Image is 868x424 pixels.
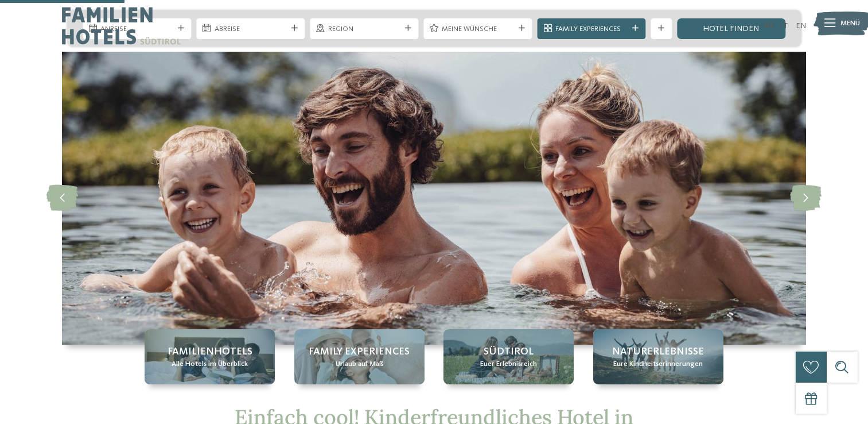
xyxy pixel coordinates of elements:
[796,22,806,30] a: EN
[840,18,860,29] span: Menü
[309,345,410,359] span: Family Experiences
[336,359,383,369] span: Urlaub auf Maß
[294,329,425,384] a: Kinderfreundliches Hotel in Südtirol mit Pool gesucht? Family Experiences Urlaub auf Maß
[613,359,703,369] span: Eure Kindheitserinnerungen
[145,329,275,384] a: Kinderfreundliches Hotel in Südtirol mit Pool gesucht? Familienhotels Alle Hotels im Überblick
[781,22,788,30] a: IT
[172,359,248,369] span: Alle Hotels im Überblick
[168,345,252,359] span: Familienhotels
[593,329,723,384] a: Kinderfreundliches Hotel in Südtirol mit Pool gesucht? Naturerlebnisse Eure Kindheitserinnerungen
[480,359,537,369] span: Euer Erlebnisreich
[764,22,774,30] a: DE
[484,345,534,359] span: Südtirol
[62,52,806,345] img: Kinderfreundliches Hotel in Südtirol mit Pool gesucht?
[443,329,574,384] a: Kinderfreundliches Hotel in Südtirol mit Pool gesucht? Südtirol Euer Erlebnisreich
[612,345,704,359] span: Naturerlebnisse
